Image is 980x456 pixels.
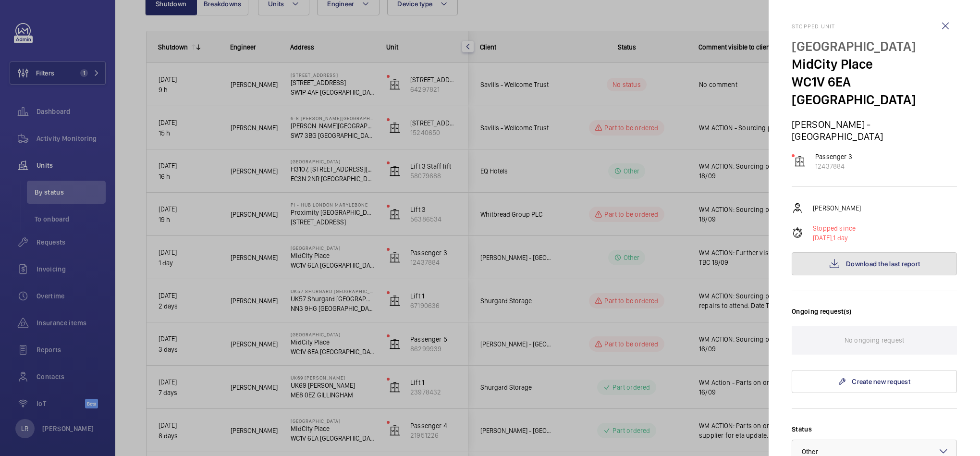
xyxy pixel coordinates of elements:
[815,161,852,171] p: 12437884
[792,424,957,434] label: Status
[802,448,818,456] span: Other
[813,234,833,242] span: [DATE],
[813,233,856,243] p: 1 day
[792,370,957,393] a: Create new request
[792,252,957,275] button: Download the last report
[792,73,957,109] p: WC1V 6EA [GEOGRAPHIC_DATA]
[792,118,957,142] p: [PERSON_NAME] - [GEOGRAPHIC_DATA]
[813,223,856,233] p: Stopped since
[846,260,920,268] span: Download the last report
[792,23,957,30] h2: Stopped unit
[792,37,957,55] p: [GEOGRAPHIC_DATA]
[845,326,904,355] p: No ongoing request
[815,152,852,161] p: Passenger 3
[792,55,957,73] p: MidCity Place
[813,203,861,213] p: [PERSON_NAME]
[792,307,957,326] h3: Ongoing request(s)
[794,156,806,167] img: elevator.svg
